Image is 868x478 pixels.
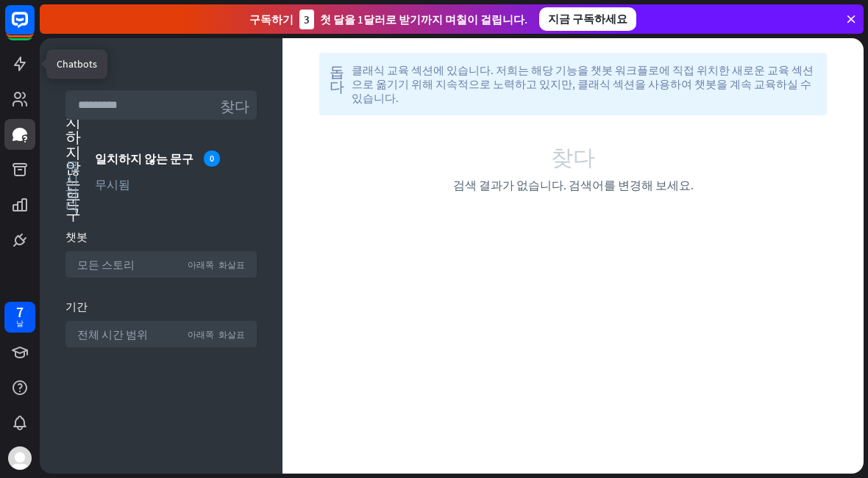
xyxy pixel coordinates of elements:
[551,145,595,167] font: 찾다
[65,57,101,79] font: 훈련
[65,97,81,220] font: 일치하지 않는 문구
[548,12,627,26] font: 지금 구독하세요
[320,12,527,26] font: 첫 달을 1달러로 받기까지 며칠이 걸립니다.
[16,303,24,321] font: 7
[65,300,88,314] font: 기간
[4,302,35,333] a: 7 날
[210,153,214,164] font: 0
[304,12,310,26] font: 3
[352,63,814,105] font: 클래식 교육 섹션에 있습니다. 저희는 해당 기능을 챗봇 워크플로에 직접 위치한 새로운 교육 섹션으로 옮기기 위해 지속적으로 노력하고 있지만, 클래식 섹션을 사용하여 챗봇을 계...
[77,327,148,341] font: 전체 시간 범위
[16,319,24,328] font: 날
[249,12,294,26] font: 구독하기
[188,260,245,269] font: 아래쪽 화살표
[220,98,249,112] font: 찾다
[95,177,130,192] font: 무시됨
[188,330,245,338] font: 아래쪽 화살표
[65,230,88,244] font: 챗봇
[95,151,193,166] font: 일치하지 않는 문구
[77,258,135,272] font: 모든 스토리
[65,159,79,211] font: 무시하다
[330,63,344,93] font: 돕다
[453,178,694,192] font: 검색 결과가 없습니다. 검색어를 변경해 보세요.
